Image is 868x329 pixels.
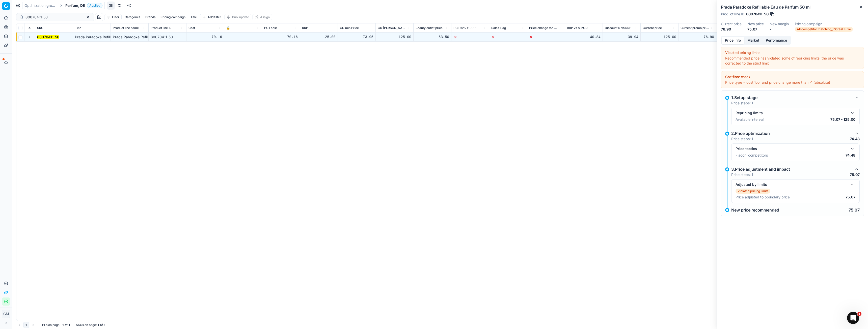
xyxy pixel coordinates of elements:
strong: 1 [104,323,105,327]
div: 70.16 [188,35,222,40]
button: Market [744,37,763,44]
div: 125.00 [302,35,336,40]
div: 125.00 [643,35,676,40]
div: Recommended price has violated some of repricing limits, the price was corrected to the strict limit [725,56,860,66]
p: Price steps: [731,172,753,177]
span: Product line name [113,26,139,30]
div: 70.16 [264,35,298,40]
p: 75.07 [849,208,860,212]
p: Violated pricing limits [738,189,768,193]
span: PLs on page [42,323,60,327]
strong: of [100,323,103,327]
div: 2.Price optimization [731,130,852,136]
span: Price change too high [529,26,558,30]
strong: 1 [69,323,70,327]
span: CD min Price [340,26,359,30]
button: 1 [23,322,29,328]
div: Price tactics [736,146,847,151]
input: Search by SKU or title [25,15,81,20]
strong: of [65,323,68,327]
span: SKU [37,26,43,30]
div: 76.90 [681,35,714,40]
strong: 1 [62,323,64,327]
strong: 1 [752,101,753,105]
p: 75.07 [850,172,860,177]
span: Sales Flag [491,26,506,30]
strong: 1 [98,323,99,327]
p: 75.07 - 125.00 [830,117,855,122]
a: Optimization groups [24,3,57,8]
span: Cost [188,26,195,30]
dt: Current price [721,22,741,26]
p: Flaconi competitors [736,153,768,158]
div: Violated pricing limits [725,50,860,55]
div: Adjusted by limits [736,182,847,187]
p: Price steps: [731,136,753,141]
div: 3.Price adjustment and impact [731,166,852,172]
div: 125.00 [378,35,411,40]
span: Current promo price [681,26,709,30]
span: 80070411-50 [746,12,769,17]
div: Costfloor check [725,74,860,79]
button: Assign [252,14,272,20]
button: Brands [143,14,157,20]
dt: New margin [770,22,789,26]
span: Current price [643,26,662,30]
button: Add filter [200,14,223,20]
button: Go to next page [30,322,36,328]
p: Price adjusted to boundary price [736,195,790,200]
nav: breadcrumb [24,3,102,8]
iframe: Intercom live chat [847,312,859,324]
dd: - [770,27,789,32]
span: RRP [302,26,308,30]
button: Expand [26,34,33,40]
span: PCII+5% > RRP [453,26,476,30]
p: Price steps: [731,101,753,106]
dt: New price [747,22,764,26]
span: PCII cost [264,26,277,30]
span: Product line ID [151,26,172,30]
span: Beauty outlet price [416,26,443,30]
div: 40.84 [567,35,601,40]
div: 39.94 [605,35,638,40]
span: Product line ID : [721,12,745,16]
dt: Pricing campaign [795,22,853,26]
button: 80070411-50 [37,35,59,40]
p: New price recommended [731,208,779,212]
button: Performance [763,37,790,44]
p: Available interval [736,117,764,122]
div: Price type = costfloor and price change more than -1 (absolute) [725,80,860,85]
div: 53.50 [416,35,449,40]
dd: 75.07 [747,27,764,32]
span: 🔒 [226,26,230,30]
button: Filter [104,14,122,20]
button: Categories [123,14,142,20]
span: Prada Paradoxe Refillable Eau de Parfum 50 ml [75,35,153,39]
span: Discount% vs RRP [605,26,631,30]
button: CM [2,310,10,318]
span: Title [75,26,81,30]
span: All competitor matching_L'Oréal Luxe [795,27,853,32]
p: 74.48 [850,136,860,141]
p: 74.48 [846,153,855,158]
div: 1.Setup stage [731,95,852,101]
div: 80070411-50 [151,35,184,40]
button: Go to previous page [16,322,22,328]
div: : [42,323,70,327]
button: Title [188,14,199,20]
span: Parfum, DE [65,3,85,8]
h2: Prada Paradoxe Refillable Eau de Parfum 50 ml [721,4,864,10]
div: Repricing limits [736,110,847,115]
span: CD [PERSON_NAME] [378,26,406,30]
span: Applied [87,3,102,8]
p: 75.07 [846,195,855,200]
button: Bulk update [224,14,251,20]
button: Expand all [26,25,33,31]
div: 73.95 [340,35,373,40]
div: Prada Paradoxe Refillable Eau de Parfum 50 ml [113,35,146,40]
span: RRP vs MinCD [567,26,588,30]
nav: pagination [16,322,36,328]
span: Parfum, DEApplied [65,3,102,8]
